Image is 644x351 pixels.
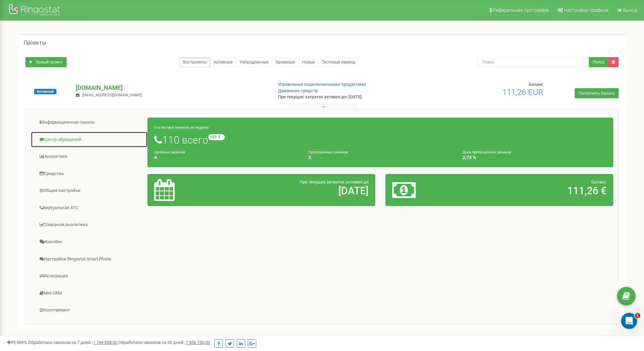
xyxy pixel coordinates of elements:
a: Аналитика [31,148,148,165]
a: Коллтрекинг [31,302,148,319]
a: Интеграция [31,268,148,284]
span: Баланс [591,179,606,184]
a: Настройки Ringostat Smart Phone [31,251,148,268]
a: Сквозная аналитика [31,217,148,233]
span: 99,989% [7,340,27,345]
a: Виртуальная АТС [31,200,148,216]
u: 1 744 838,00 [93,340,117,345]
input: Поиск [478,57,589,67]
span: Обработано звонков за 30 дней : [118,340,210,345]
a: Архивные [272,57,299,67]
h4: 2,73 % [462,155,606,160]
span: 1 [635,313,640,318]
u: 7 556 750,00 [186,340,210,345]
h5: Проекты [24,40,46,46]
span: Обработано звонков за 7 дней : [28,340,117,345]
span: [EMAIL_ADDRESS][DOMAIN_NAME] [82,93,142,97]
span: 111,26 EUR [502,87,543,97]
span: Реферальная программа [493,7,549,13]
a: Новый проект [25,57,67,67]
a: Активные [210,57,236,67]
p: При текущих затратах активен до: [DATE] [278,94,419,100]
a: Центр обращений [31,131,148,148]
small: Доля пропущенных звонков [462,150,511,154]
small: Целевых звонков [154,150,185,154]
h2: 111,26 € [467,185,606,196]
a: Непродленные [236,57,272,67]
small: Статистика звонков за неделю [154,125,209,130]
a: Общие настройки [31,182,148,199]
a: Движение средств [278,88,317,93]
h2: [DATE] [229,185,368,196]
a: Mini CRM [31,285,148,302]
a: Управление подключенными продуктами [278,82,366,87]
h1: 110 всего [154,134,606,146]
small: +23 [208,134,225,140]
a: Новые [298,57,318,67]
p: [DOMAIN_NAME] [76,83,267,92]
span: При текущих затратах активен до [300,179,368,184]
h4: 4 [154,155,298,160]
span: Активный [34,89,56,94]
a: Информационная панель [31,114,148,131]
h4: 3 [308,155,452,160]
iframe: Intercom live chat [621,313,637,329]
a: Тестовый период [318,57,359,67]
a: Коллбек [31,234,148,250]
a: Все проекты [179,57,210,67]
button: Поиск [589,57,608,67]
span: Настройки профиля [564,7,609,13]
span: Баланс [529,82,543,87]
a: Средства [31,166,148,182]
small: Пропущенных звонков [308,150,348,154]
span: Выход [623,7,637,13]
a: Пополнить баланс [575,88,619,98]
